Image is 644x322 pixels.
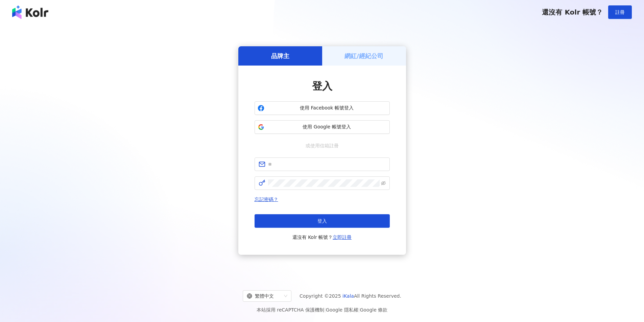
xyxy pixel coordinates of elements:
[312,80,332,92] span: 登入
[301,142,343,149] span: 或使用信箱註冊
[381,181,386,185] span: eye-invisible
[324,307,326,313] span: |
[12,5,48,19] img: logo
[326,307,358,313] a: Google 隱私權
[360,307,387,313] a: Google 條款
[358,307,360,313] span: |
[255,214,390,228] button: 登入
[267,105,387,112] span: 使用 Facebook 帳號登入
[542,8,603,16] span: 還沒有 Kolr 帳號？
[255,101,390,115] button: 使用 Facebook 帳號登入
[344,52,383,60] h5: 網紅/經紀公司
[333,234,352,240] a: 立即註冊
[247,291,281,301] div: 繁體中文
[271,52,289,60] h5: 品牌主
[317,218,327,224] span: 登入
[255,197,278,202] a: 忘記密碼？
[608,5,632,19] button: 註冊
[292,233,352,241] span: 還沒有 Kolr 帳號？
[300,292,401,300] span: Copyright © 2025 All Rights Reserved.
[342,293,354,299] a: iKala
[267,124,387,130] span: 使用 Google 帳號登入
[255,120,390,134] button: 使用 Google 帳號登入
[257,306,387,314] span: 本站採用 reCAPTCHA 保護機制
[615,9,625,15] span: 註冊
